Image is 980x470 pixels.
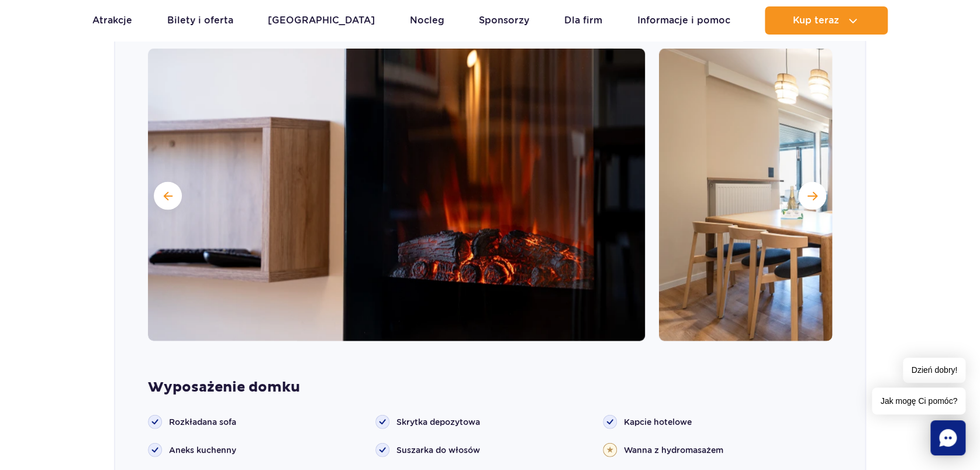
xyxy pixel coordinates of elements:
[792,15,838,26] span: Kup teraz
[637,6,730,35] a: Informacje i pomoc
[798,181,826,210] button: Następny slajd
[148,378,832,396] strong: Wyposażenie domku
[872,387,965,414] span: Jak mogę Ci pomóc?
[268,6,375,35] a: [GEOGRAPHIC_DATA]
[396,444,480,455] span: Suszarka do włosów
[930,420,965,455] div: Chat
[169,444,236,455] span: Aneks kuchenny
[92,6,132,35] a: Atrakcje
[410,6,444,35] a: Nocleg
[564,6,602,35] a: Dla firm
[479,6,529,35] a: Sponsorzy
[624,444,723,455] span: Wanna z hydromasażem
[167,6,233,35] a: Bilety i oferta
[624,416,692,427] span: Kapcie hotelowe
[765,6,888,35] button: Kup teraz
[169,416,236,427] span: Rozkładana sofa
[903,358,965,383] span: Dzień dobry!
[396,416,480,427] span: Skrytka depozytowa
